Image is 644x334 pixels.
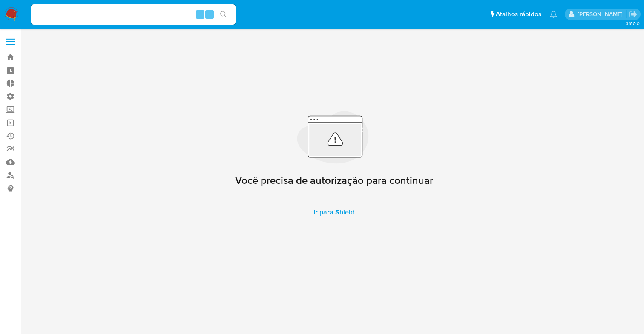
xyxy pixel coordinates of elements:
button: search-icon [215,9,232,20]
a: Notificações [550,11,557,18]
a: Sair [629,10,638,19]
h2: Você precisa de autorização para continuar [235,174,433,187]
p: caroline.gonzalez@mercadopago.com.br [578,10,626,18]
input: Pesquise usuários ou casos... [31,9,236,20]
span: s [208,10,211,18]
span: ⌥ [197,10,203,18]
span: Atalhos rápidos [496,10,541,19]
a: Ir para Shield [303,202,365,223]
span: Você deve ter uma das permissões de AML para acessar. Faça sua inscrição via Shield. [206,187,462,195]
span: Ir para Shield [313,202,354,223]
